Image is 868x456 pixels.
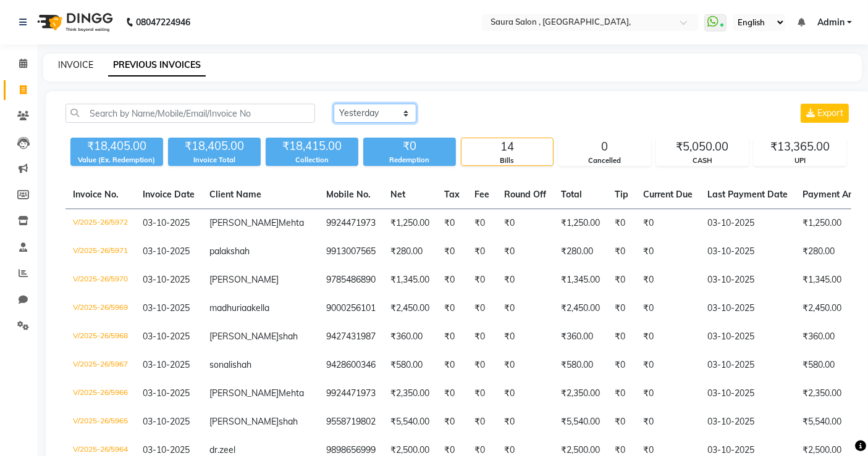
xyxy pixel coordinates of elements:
[554,408,607,436] td: ₹5,540.00
[209,331,279,342] span: [PERSON_NAME]
[636,323,700,351] td: ₹0
[65,379,135,408] td: V/2025-26/5966
[554,294,607,323] td: ₹2,450.00
[143,359,190,370] span: 03-10-2025
[383,408,437,436] td: ₹5,540.00
[143,274,190,285] span: 03-10-2025
[636,209,700,238] td: ₹0
[143,189,195,200] span: Invoice Date
[700,266,795,294] td: 03-10-2025
[615,189,628,200] span: Tip
[497,323,554,351] td: ₹0
[467,266,497,294] td: ₹0
[657,155,748,166] div: CASH
[700,408,795,436] td: 03-10-2025
[383,323,437,351] td: ₹360.00
[383,266,437,294] td: ₹1,345.00
[209,246,230,257] span: palak
[32,5,116,39] img: logo
[467,408,497,436] td: ₹0
[700,294,795,323] td: 03-10-2025
[143,217,190,228] span: 03-10-2025
[279,217,304,228] span: Mehta
[559,155,651,166] div: Cancelled
[700,238,795,266] td: 03-10-2025
[209,359,232,370] span: sonali
[444,189,460,200] span: Tax
[383,209,437,238] td: ₹1,250.00
[232,359,251,370] span: shah
[497,209,554,238] td: ₹0
[554,323,607,351] td: ₹360.00
[383,379,437,408] td: ₹2,350.00
[437,238,467,266] td: ₹0
[607,351,636,379] td: ₹0
[209,444,235,455] span: dr.zeel
[437,379,467,408] td: ₹0
[209,416,279,427] span: [PERSON_NAME]
[143,388,190,399] span: 03-10-2025
[467,323,497,351] td: ₹0
[326,189,371,200] span: Mobile No.
[636,379,700,408] td: ₹0
[319,209,383,238] td: 9924471973
[497,294,554,323] td: ₹0
[461,138,553,155] div: 14
[636,266,700,294] td: ₹0
[817,16,845,29] span: Admin
[65,266,135,294] td: V/2025-26/5970
[279,416,298,427] span: shah
[319,351,383,379] td: 9428600346
[801,104,849,123] button: Export
[266,155,358,165] div: Collection
[607,294,636,323] td: ₹0
[554,379,607,408] td: ₹2,350.00
[209,302,242,313] span: madhuri
[437,323,467,351] td: ₹0
[319,238,383,266] td: 9913007565
[168,138,261,155] div: ₹18,405.00
[504,189,546,200] span: Round Off
[497,351,554,379] td: ₹0
[437,294,467,323] td: ₹0
[383,238,437,266] td: ₹280.00
[143,444,190,455] span: 03-10-2025
[497,408,554,436] td: ₹0
[559,138,651,155] div: 0
[607,408,636,436] td: ₹0
[467,379,497,408] td: ₹0
[70,155,163,165] div: Value (Ex. Redemption)
[143,331,190,342] span: 03-10-2025
[319,323,383,351] td: 9427431987
[143,416,190,427] span: 03-10-2025
[363,138,456,155] div: ₹0
[319,408,383,436] td: 9558719802
[143,246,190,257] span: 03-10-2025
[65,323,135,351] td: V/2025-26/5968
[700,209,795,238] td: 03-10-2025
[168,155,261,165] div: Invoice Total
[817,107,843,118] span: Export
[65,408,135,436] td: V/2025-26/5965
[65,238,135,266] td: V/2025-26/5971
[467,294,497,323] td: ₹0
[636,351,700,379] td: ₹0
[461,155,553,166] div: Bills
[143,302,190,313] span: 03-10-2025
[636,294,700,323] td: ₹0
[497,266,554,294] td: ₹0
[497,238,554,266] td: ₹0
[390,189,405,200] span: Net
[58,59,93,70] a: INVOICE
[108,54,206,77] a: PREVIOUS INVOICES
[467,238,497,266] td: ₹0
[467,351,497,379] td: ₹0
[707,189,788,200] span: Last Payment Date
[209,388,279,399] span: [PERSON_NAME]
[554,238,607,266] td: ₹280.00
[700,323,795,351] td: 03-10-2025
[636,238,700,266] td: ₹0
[65,104,315,123] input: Search by Name/Mobile/Email/Invoice No
[279,331,298,342] span: shah
[319,294,383,323] td: 9000256101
